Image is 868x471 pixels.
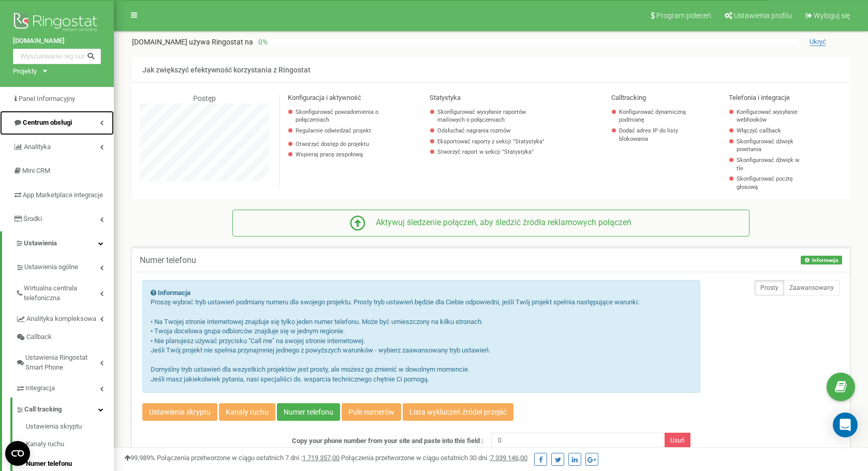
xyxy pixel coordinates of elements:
[2,231,114,256] a: Ustawienia
[737,127,807,135] a: Włączyć callback
[24,284,100,303] span: Wirtualna centrala telefoniczna
[26,314,96,324] span: Analityka kompleksowa
[810,38,826,46] span: Ukryć
[729,94,790,101] span: Telefonia i integracje
[814,11,850,20] span: Wyloguj się
[296,127,384,135] p: Regularnie odwiedzać projekt
[132,37,253,47] p: [DOMAIN_NAME]
[833,413,858,437] div: Open Intercom Messenger
[13,10,101,36] img: Ringostat logo
[140,256,196,265] h5: Numer telefonu
[737,175,807,191] a: Skonfigurować pocztę głosową
[296,151,384,159] p: Wspieraj pracę zespołową
[193,94,216,102] span: Postęp
[142,433,491,446] label: Copy your phone number from your site and paste into this field :
[16,255,114,276] a: Ustawienia ogólne
[784,280,840,296] button: Zaawansowany
[491,433,666,448] input: +38066-999-99-99
[619,108,690,124] a: Konfigurować dynamiczną podmianę
[737,156,807,172] a: Skonfigurować dźwięk w tle
[157,454,340,462] span: Połączenia przetworzone w ciągu ostatnich 7 dni :
[16,307,114,328] a: Analityka kompleksowa
[26,332,52,342] span: Callback
[13,67,37,77] div: Projekty
[619,127,690,143] a: Dodać adres IP do listy blokowania
[24,143,51,151] span: Analityka
[25,384,55,393] span: Integracja
[342,403,401,421] a: Pule numerów
[734,11,792,20] span: Ustawienia profilu
[25,353,100,372] span: Ustawienia Ringostat Smart Phone
[296,108,384,124] a: Skonfigurować powiadomienia o połączeniach
[437,127,553,135] a: Odsłuchać nagrania rozmów
[219,403,275,421] a: Kanały ruchu
[437,148,553,156] a: Stworzyć raport w sekcji "Statystyka"
[277,403,340,421] a: Numer telefonu
[437,108,553,124] a: Skonfigurować wysyłanie raportów mailowych o połączeniach
[13,49,101,64] input: Wyszukiwanie wg numeru
[24,239,57,247] span: Ustawienia
[611,94,646,101] span: Calltracking
[23,191,103,199] span: App Marketplace integracje
[403,403,513,421] a: Lista wykluczeń źródeł przejść
[16,328,114,346] a: Callback
[801,256,842,264] button: Informacja
[19,95,75,102] span: Panel Informacyjny
[23,119,72,126] span: Centrum obsługi
[430,94,461,101] span: Statystyka
[755,280,784,296] button: Prosty
[13,36,101,46] a: [DOMAIN_NAME]
[24,405,62,415] span: Call tracking
[16,398,114,419] a: Call tracking
[437,138,553,146] a: Eksportować raporty z sekcji "Statystyka"
[16,346,114,376] a: Ustawienia Ringostat Smart Phone
[737,138,807,154] a: Skonfigurować dźwięk powitania
[22,167,50,174] span: Mini CRM
[151,298,692,384] p: Proszę wybrać tryb ustawień podmiany numeru dla swojego projektu. Prosty tryb ustawień będzie dla...
[142,66,311,74] span: Jak zwiększyć efektywność korzystania z Ringostat
[158,289,190,297] strong: Informacja
[288,94,361,101] span: Konfiguracja i aktywność
[16,376,114,398] a: Integracja
[189,38,253,46] span: używa Ringostat na
[665,433,690,448] button: Usuń
[5,441,30,466] button: Open CMP widget
[490,454,527,462] u: 7 339 146,00
[26,434,114,454] a: Kanały ruchu
[23,215,42,223] span: Środki
[26,422,114,434] a: Ustawienia skryptu
[142,403,217,421] a: Ustawienia skryptu
[24,262,78,272] span: Ustawienia ogólne
[253,37,270,47] p: 0 %
[16,276,114,307] a: Wirtualna centrala telefoniczna
[302,454,340,462] u: 1 719 357,00
[341,454,527,462] span: Połączenia przetworzone w ciągu ostatnich 30 dni :
[124,454,155,462] span: 99,989%
[737,108,807,124] a: Konfigurować wysyłanie webhooków
[365,217,631,229] div: Aktywuj śledzenie połączeń, aby śledzić źródła reklamowych połączeń
[296,140,384,149] a: Otworzyć dostęp do projektu
[656,11,711,20] span: Program poleceń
